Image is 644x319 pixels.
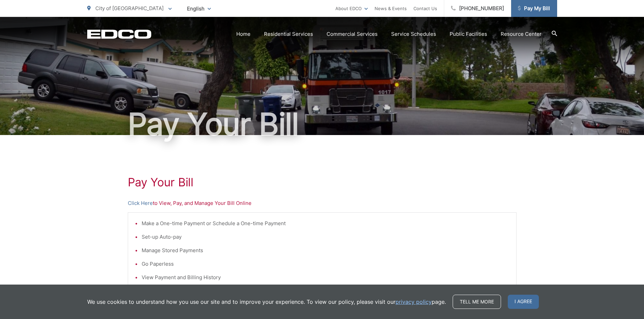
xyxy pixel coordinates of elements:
[375,4,407,12] a: News & Events
[128,199,153,207] a: Click Here
[453,295,501,309] a: Tell me more
[501,30,542,38] a: Resource Center
[87,107,557,141] h1: Pay Your Bill
[142,260,509,268] li: Go Paperless
[335,4,368,12] a: About EDCO
[142,246,509,255] li: Manage Stored Payments
[87,298,446,306] p: We use cookies to understand how you use our site and to improve your experience. To view our pol...
[518,4,550,12] span: Pay My Bill
[236,30,251,38] a: Home
[142,233,509,241] li: Set-up Auto-pay
[264,30,313,38] a: Residential Services
[396,298,432,306] a: privacy policy
[142,219,509,228] li: Make a One-time Payment or Schedule a One-time Payment
[413,4,437,12] a: Contact Us
[95,5,164,11] span: City of [GEOGRAPHIC_DATA]
[128,199,517,207] p: to View, Pay, and Manage Your Bill Online
[182,3,216,15] span: English
[142,273,509,282] li: View Payment and Billing History
[450,30,487,38] a: Public Facilities
[128,176,517,189] h1: Pay Your Bill
[87,29,151,39] a: EDCD logo. Return to the homepage.
[508,295,539,309] span: I agree
[327,30,378,38] a: Commercial Services
[391,30,436,38] a: Service Schedules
